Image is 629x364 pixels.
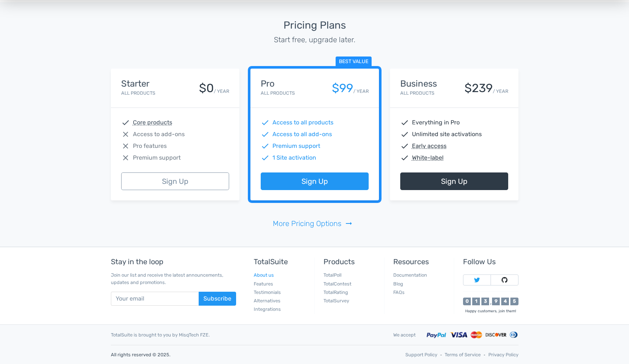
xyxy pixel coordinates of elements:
a: Alternatives [254,298,281,303]
span: 1 Site activation [272,153,316,162]
h5: Stay in the loop [111,258,236,266]
a: Terms of Service [445,351,481,358]
a: Sign Up [400,172,508,190]
a: Privacy Policy [488,351,518,358]
span: check [121,118,130,127]
p: Join our list and receive the latest announcements, updates and promotions. [111,272,236,285]
a: Features [254,281,273,287]
h3: Pricing Plans [111,20,518,31]
div: $0 [199,82,214,95]
div: $239 [464,82,493,95]
small: All Products [121,90,155,96]
small: / YEAR [353,88,369,95]
a: More Pricing Optionsarrow_right_alt [273,218,356,229]
div: 3 [481,298,489,305]
span: Unlimited site activations [412,130,482,139]
a: TotalPoll [323,272,341,278]
h5: TotalSuite [254,258,309,266]
a: About us [254,272,274,278]
span: Access to add-ons [133,130,185,139]
abbr: Core products [133,118,172,127]
div: 9 [492,298,500,305]
span: check [261,130,270,139]
div: We accept [388,331,421,338]
a: Sign Up [121,172,229,190]
a: Sign Up [261,172,369,190]
h5: Products [323,258,379,266]
button: Subscribe [199,292,236,306]
span: close [121,142,130,150]
h4: Pro [261,79,295,88]
abbr: Early access [412,142,447,150]
a: Blog [393,281,403,287]
small: All Products [400,90,434,96]
div: 5 [510,298,518,305]
span: Access to all products [272,118,333,127]
span: ‐ [440,351,442,358]
span: ‐ [484,351,485,358]
small: / YEAR [493,88,508,95]
span: check [261,118,270,127]
a: FAQs [393,290,405,295]
span: check [400,118,409,127]
div: Happy customers, join them! [463,308,518,314]
a: TotalRating [323,290,348,295]
span: close [121,130,130,139]
span: Best value [336,57,372,67]
span: arrow_right_alt [344,219,353,228]
h4: Starter [121,79,155,88]
a: Testimonials [254,290,281,295]
img: Follow TotalSuite on Twitter [474,277,480,283]
a: TotalContest [323,281,351,287]
span: check [400,142,409,150]
abbr: White-label [412,153,444,162]
span: Premium support [133,153,181,162]
h4: Business [400,79,437,88]
span: Premium support [272,142,320,150]
input: Your email [111,292,199,306]
span: Everything in Pro [412,118,460,127]
img: Follow TotalSuite on Github [502,277,507,283]
span: check [400,130,409,139]
span: Pro features [133,142,167,150]
div: , [489,301,492,305]
div: 4 [501,298,509,305]
div: TotalSuite is brought to you by MisqTech FZE. [105,331,388,338]
a: TotalSurvey [323,298,349,303]
span: check [261,153,270,162]
small: All Products [261,90,295,96]
span: close [121,153,130,162]
img: Accepted payment methods [427,331,518,339]
h5: Follow Us [463,258,518,266]
p: Start free, upgrade later. [111,34,518,45]
a: Integrations [254,306,281,312]
div: 1 [472,298,480,305]
h5: Resources [393,258,448,266]
span: check [400,153,409,162]
small: / YEAR [214,88,229,95]
a: Documentation [393,272,427,278]
div: 0 [463,298,471,305]
span: check [261,142,270,150]
p: All rights reserved © 2025. [111,351,309,358]
a: Support Policy [405,351,437,358]
span: Access to all add-ons [272,130,332,139]
div: $99 [332,82,353,95]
